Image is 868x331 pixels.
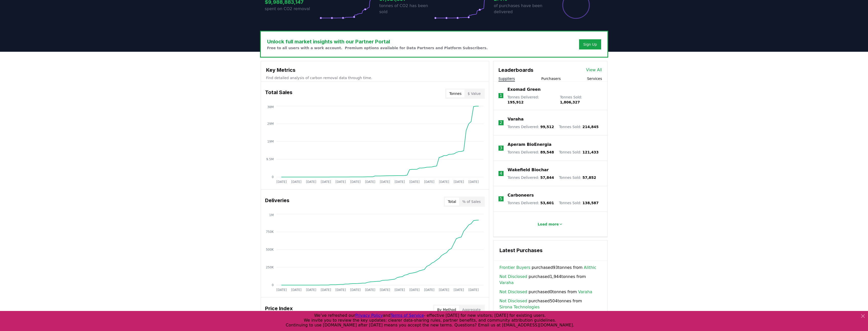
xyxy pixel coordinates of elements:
[559,175,596,180] p: Tonnes Sold :
[500,304,540,310] a: Sirona Technologies
[267,45,488,50] p: Free to all users with a work account. Premium options available for Data Partners and Platform S...
[560,95,602,105] p: Tonnes Sold :
[559,124,599,129] p: Tonnes Sold :
[335,288,346,292] tspan: [DATE]
[272,283,274,287] tspan: 0
[276,288,287,292] tspan: [DATE]
[507,100,524,104] span: 195,912
[500,289,592,295] span: purchased 0 tonnes from
[560,100,580,104] span: 1,806,327
[500,289,527,295] a: Not Disclosed
[500,265,530,271] a: Frontier Buyers
[321,180,331,184] tspan: [DATE]
[500,247,601,254] h3: Latest Purchases
[379,3,434,15] p: tonnes of CO2 has been sold
[454,288,464,292] tspan: [DATE]
[468,180,479,184] tspan: [DATE]
[508,116,524,122] a: Varaha
[380,288,390,292] tspan: [DATE]
[586,67,602,73] a: View All
[500,280,514,286] a: Varaha
[559,150,599,155] p: Tonnes Sold :
[468,288,479,292] tspan: [DATE]
[508,167,549,173] a: Wakefield Biochar
[500,170,502,177] p: 4
[306,288,316,292] tspan: [DATE]
[265,6,320,12] p: spent on CO2 removal
[350,180,361,184] tspan: [DATE]
[265,197,289,207] h3: Deliveries
[540,201,554,205] span: 53,601
[306,180,316,184] tspan: [DATE]
[267,105,274,109] tspan: 38M
[439,288,449,292] tspan: [DATE]
[507,95,555,105] p: Tonnes Delivered :
[578,289,592,295] a: Varaha
[424,288,434,292] tspan: [DATE]
[500,145,502,151] p: 3
[350,288,361,292] tspan: [DATE]
[266,230,274,234] tspan: 750K
[508,192,534,198] a: Carboneers
[500,298,601,310] span: purchased 504 tonnes from
[508,150,554,155] p: Tonnes Delivered :
[508,142,551,148] a: Aperam BioEnergia
[266,266,274,269] tspan: 250K
[409,288,420,292] tspan: [DATE]
[583,42,597,47] div: Sign Up
[266,248,274,251] tspan: 500K
[559,200,599,205] p: Tonnes Sold :
[582,201,599,205] span: 138,587
[540,150,554,154] span: 89,548
[445,198,459,206] button: Total
[500,120,502,126] p: 2
[424,180,434,184] tspan: [DATE]
[394,288,405,292] tspan: [DATE]
[582,125,599,129] span: 214,845
[459,198,484,206] button: % of Sales
[365,288,375,292] tspan: [DATE]
[272,175,274,179] tspan: 0
[276,180,287,184] tspan: [DATE]
[266,158,273,161] tspan: 9.5M
[582,150,599,154] span: 121,433
[265,89,292,99] h3: Total Sales
[267,122,274,126] tspan: 29M
[500,298,527,304] a: Not Disclosed
[446,90,465,98] button: Tonnes
[380,180,390,184] tspan: [DATE]
[266,66,484,74] h3: Key Metrics
[582,176,596,180] span: 57,852
[540,125,554,129] span: 99,512
[267,38,488,45] h3: Unlock full market insights with our Partner Portal
[500,196,502,202] p: 5
[454,180,464,184] tspan: [DATE]
[365,180,375,184] tspan: [DATE]
[321,288,331,292] tspan: [DATE]
[507,86,541,93] a: Exomad Green
[500,265,596,271] span: purchased 93 tonnes from
[579,39,601,49] button: Sign Up
[335,180,346,184] tspan: [DATE]
[584,265,597,271] a: Alithic
[533,219,567,229] button: Load more
[508,200,554,205] p: Tonnes Delivered :
[498,66,533,74] h3: Leaderboards
[291,288,301,292] tspan: [DATE]
[500,93,502,99] p: 1
[394,180,405,184] tspan: [DATE]
[434,306,459,314] button: By Method
[291,180,301,184] tspan: [DATE]
[498,76,515,81] button: Suppliers
[459,306,484,314] button: Aggregate
[265,305,293,315] h3: Price Index
[508,175,554,180] p: Tonnes Delivered :
[465,90,484,98] button: $ Value
[494,3,549,15] p: of purchases have been delivered
[409,180,420,184] tspan: [DATE]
